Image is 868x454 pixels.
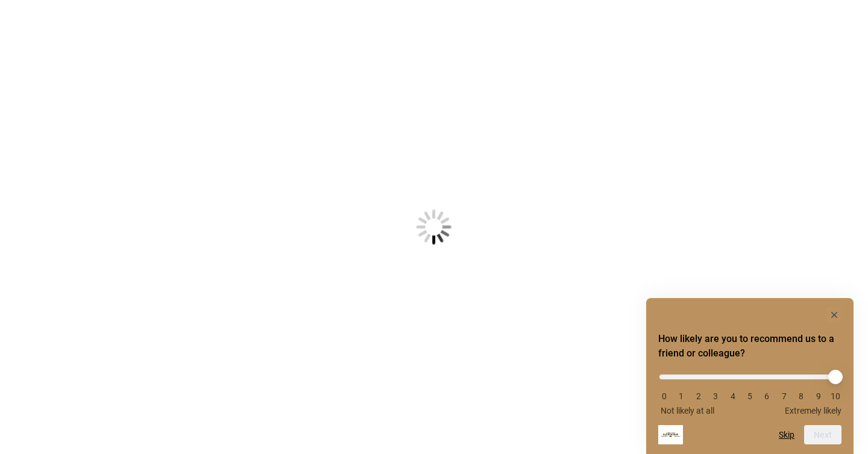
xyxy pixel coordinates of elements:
li: 3 [709,391,722,401]
button: Next question [804,425,841,444]
div: How likely are you to recommend us to a friend or colleague? Select an option from 0 to 10, with ... [658,308,841,444]
li: 9 [813,391,825,401]
li: 7 [778,391,790,401]
li: 8 [795,391,807,401]
button: Hide survey [827,308,841,322]
li: 10 [829,391,841,401]
span: Extremely likely [785,406,841,415]
li: 6 [761,391,773,401]
h2: How likely are you to recommend us to a friend or colleague? Select an option from 0 to 10, with ... [658,332,841,361]
div: How likely are you to recommend us to a friend or colleague? Select an option from 0 to 10, with ... [658,365,841,415]
span: Not likely at all [661,406,714,415]
li: 1 [675,391,687,401]
button: Skip [779,430,794,440]
li: 5 [744,391,756,401]
img: Loading [357,150,511,304]
li: 2 [693,391,705,401]
li: 4 [727,391,739,401]
li: 0 [658,391,670,401]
